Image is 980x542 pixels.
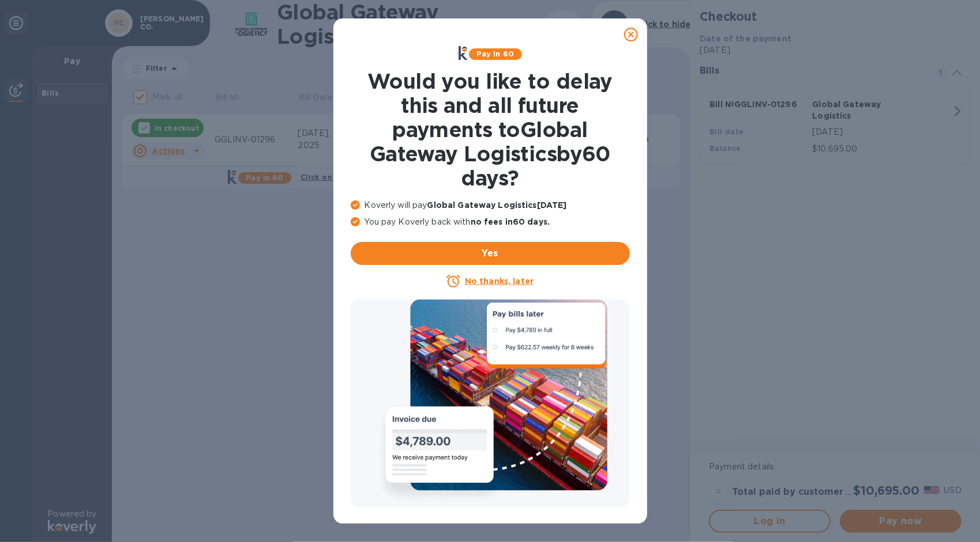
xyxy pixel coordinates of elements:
p: You pay Koverly back with [351,216,630,228]
b: no fees in 60 days . [471,217,550,226]
button: Yes [351,242,630,265]
h1: Would you like to delay this and all future payments to Global Gateway Logistics by 60 days ? [351,69,630,190]
b: Pay in 60 [476,50,514,58]
u: No thanks, later [465,276,534,286]
p: Koverly will pay [351,199,630,211]
span: Yes [360,247,621,260]
b: Global Gateway Logistics [DATE] [427,200,567,210]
